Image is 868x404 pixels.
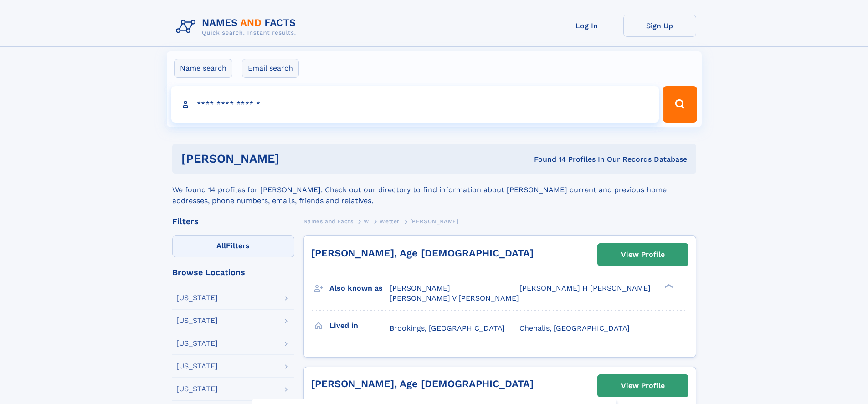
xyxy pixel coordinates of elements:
div: ❯ [663,283,673,289]
span: [PERSON_NAME] [390,284,450,292]
label: Filters [172,235,294,257]
div: View Profile [621,375,665,396]
span: [PERSON_NAME] H [PERSON_NAME] [519,284,651,292]
button: Search Button [663,86,697,123]
a: View Profile [598,244,688,266]
a: [PERSON_NAME], Age [DEMOGRAPHIC_DATA] [311,247,534,259]
a: Names and Facts [303,215,354,227]
a: View Profile [598,375,688,397]
div: [US_STATE] [176,294,218,302]
div: Found 14 Profiles In Our Records Database [406,154,687,164]
span: All [216,241,226,250]
a: Wetter [380,215,400,227]
div: [US_STATE] [176,363,218,370]
div: Filters [172,217,294,225]
h3: Lived in [329,318,390,333]
a: Sign Up [623,15,696,37]
div: Browse Locations [172,268,294,276]
a: [PERSON_NAME], Age [DEMOGRAPHIC_DATA] [311,378,534,389]
div: [US_STATE] [176,385,218,393]
a: Log In [550,15,623,37]
label: Name search [174,59,232,78]
span: W [364,218,370,225]
label: Email search [242,59,299,78]
h3: Also known as [329,281,390,296]
span: Brookings, [GEOGRAPHIC_DATA] [390,324,505,332]
h1: [PERSON_NAME] [181,153,407,164]
div: [US_STATE] [176,340,218,347]
input: search input [171,86,659,123]
div: We found 14 profiles for [PERSON_NAME]. Check out our directory to find information about [PERSON... [172,174,696,206]
span: Chehalis, [GEOGRAPHIC_DATA] [519,324,630,332]
span: Wetter [380,218,400,225]
div: View Profile [621,244,665,265]
img: Logo Names and Facts [172,15,303,39]
a: W [364,215,370,227]
span: [PERSON_NAME] V [PERSON_NAME] [390,294,519,302]
div: [US_STATE] [176,317,218,324]
span: [PERSON_NAME] [410,218,459,225]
